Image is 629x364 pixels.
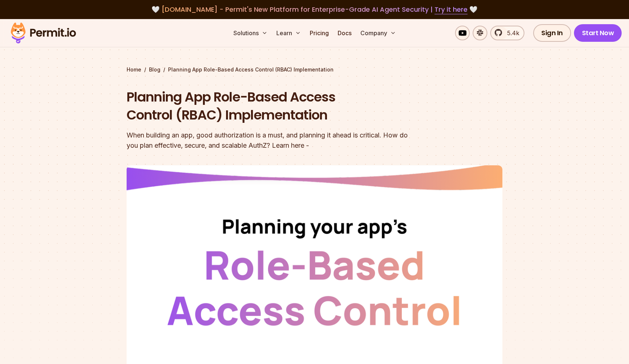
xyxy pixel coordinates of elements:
[149,66,160,73] a: Blog
[127,66,141,73] a: Home
[7,21,79,45] img: Permit logo
[127,130,408,151] div: When building an app, good authorization is a must, and planning it ahead is critical. How do you...
[533,24,571,42] a: Sign In
[574,24,622,42] a: Start Now
[490,26,524,40] a: 5.4k
[127,66,502,73] div: / /
[357,26,399,40] button: Company
[273,26,304,40] button: Learn
[127,88,408,124] h1: Planning App Role-Based Access Control (RBAC) Implementation
[307,26,332,40] a: Pricing
[18,4,611,15] div: 🤍 🤍
[230,26,270,40] button: Solutions
[503,29,519,37] span: 5.4k
[335,26,355,40] a: Docs
[435,5,468,14] a: Try it here
[161,5,468,14] span: [DOMAIN_NAME] - Permit's New Platform for Enterprise-Grade AI Agent Security |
